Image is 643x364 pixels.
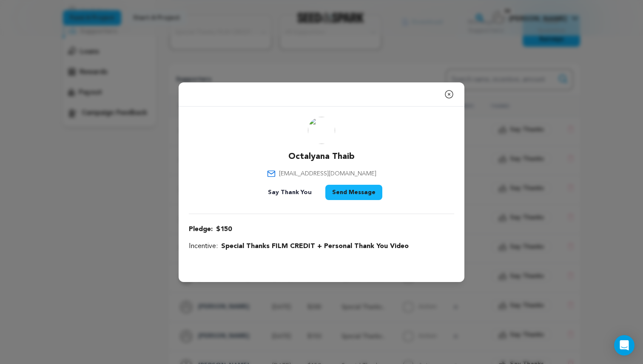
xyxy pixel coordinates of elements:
div: Open Intercom Messenger [614,335,634,356]
span: [EMAIL_ADDRESS][DOMAIN_NAME] [279,169,376,178]
img: ACg8ocL8PtPNyGBDMOFG0MCtVt_uorVHrQVWmO-hffb6Nl0D6rlNx89T=s96-c [308,117,335,144]
span: Pledge: [189,224,213,234]
span: Special Thanks FILM CREDIT + Personal Thank You Video [221,241,409,251]
p: Octalyana Thaib [288,151,355,163]
button: Send Message [325,185,382,200]
span: $150 [216,224,232,234]
button: Say Thank You [261,185,319,200]
span: Incentive: [189,241,218,251]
